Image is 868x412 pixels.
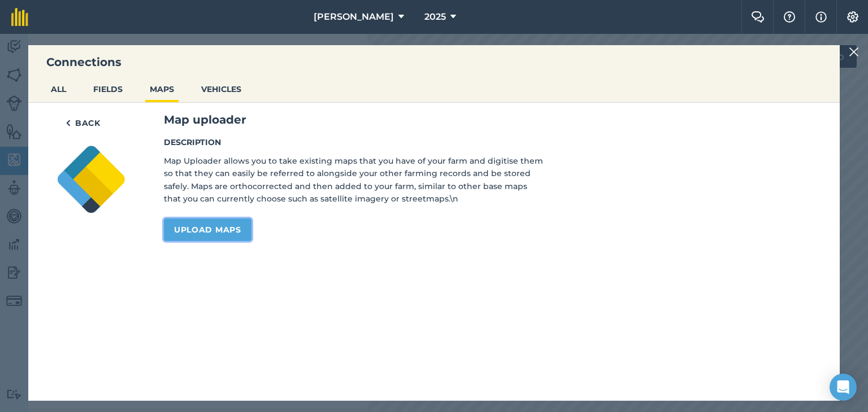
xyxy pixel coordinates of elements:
img: svg+xml;base64,PHN2ZyB4bWxucz0iaHR0cDovL3d3dy53My5vcmcvMjAwMC9zdmciIHdpZHRoPSIyMiIgaGVpZ2h0PSIzMC... [849,45,859,59]
p: Map Uploader allows you to take existing maps that you have of your farm and digitise them so tha... [164,155,544,205]
button: MAPS [145,78,179,100]
button: ALL [46,78,71,100]
button: VEHICLES [197,78,246,100]
img: A question mark icon [783,11,796,23]
a: Upload maps [164,218,251,241]
h4: Description [164,136,544,148]
span: [PERSON_NAME] [314,10,394,24]
h3: Map uploader [164,112,813,128]
img: svg+xml;base64,PHN2ZyB4bWxucz0iaHR0cDovL3d3dy53My5vcmcvMjAwMC9zdmciIHdpZHRoPSI5IiBoZWlnaHQ9IjI0Ii... [66,116,71,130]
img: Map uploader logo [55,143,128,216]
img: A cog icon [846,11,860,23]
h3: Connections [28,54,840,70]
button: Back [55,112,111,134]
button: FIELDS [89,78,127,100]
img: Two speech bubbles overlapping with the left bubble in the forefront [751,11,765,23]
div: Open Intercom Messenger [830,374,857,401]
img: fieldmargin Logo [11,8,28,26]
img: svg+xml;base64,PHN2ZyB4bWxucz0iaHR0cDovL3d3dy53My5vcmcvMjAwMC9zdmciIHdpZHRoPSIxNyIgaGVpZ2h0PSIxNy... [815,10,827,24]
span: 2025 [424,10,446,24]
